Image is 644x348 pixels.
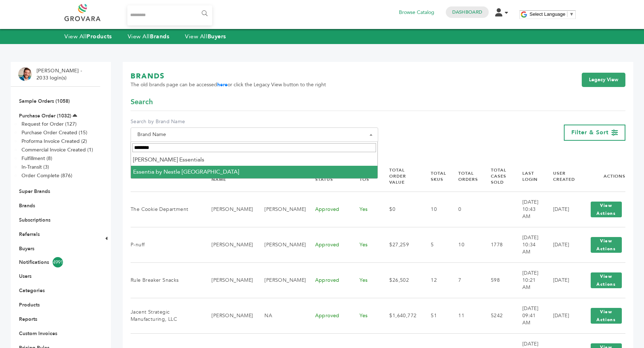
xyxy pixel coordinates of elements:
span: Select Language [530,11,565,17]
td: [PERSON_NAME] [255,262,306,298]
td: [DATE] [544,227,578,262]
th: User Created [544,161,578,192]
td: 10 [449,227,482,262]
a: Purchase Order (1032) [19,112,71,119]
td: [PERSON_NAME] [203,298,255,333]
a: Browse Catalog [399,9,434,16]
td: Yes [351,298,380,333]
a: View AllBuyers [185,33,226,40]
td: [DATE] [544,298,578,333]
td: [PERSON_NAME] [203,192,255,227]
a: Subscriptions [19,217,50,223]
td: [PERSON_NAME] [255,227,306,262]
a: View AllProducts [64,33,112,40]
a: Buyers [19,245,34,252]
td: Yes [351,262,380,298]
a: Super Brands [19,188,50,195]
td: Approved [306,192,351,227]
td: [PERSON_NAME] [203,262,255,298]
td: 598 [482,262,513,298]
td: 0 [449,192,482,227]
input: Search [132,143,376,152]
th: Total Order Value [380,161,422,192]
span: Filter & Sort [571,129,609,136]
h1: BRANDS [131,71,326,81]
li: [PERSON_NAME] - 2033 login(s) [36,67,84,81]
th: Last Login [513,161,544,192]
td: Jacent Strategic Manufacturing, LLC [131,298,203,333]
a: Users [19,273,31,280]
button: View Actions [591,272,622,288]
td: Approved [306,262,351,298]
a: Select Language​ [530,11,574,17]
input: Search... [127,5,212,25]
td: Approved [306,298,351,333]
a: Brands [19,202,35,209]
a: Notifications4991 [19,257,92,267]
button: View Actions [591,308,622,324]
td: $0 [380,192,422,227]
a: Reports [19,316,37,323]
span: ​ [567,11,567,17]
td: $27,259 [380,227,422,262]
th: Actions [578,161,625,192]
td: Yes [351,192,380,227]
a: here [217,81,228,88]
th: Total Orders [449,161,482,192]
td: [DATE] 10:43 AM [513,192,544,227]
button: View Actions [591,237,622,253]
span: The old brands page can be accessed or click the Legacy View button to the right [131,81,326,88]
td: [DATE] 10:21 AM [513,262,544,298]
a: In-Transit (3) [21,164,49,170]
li: Essentia by Nestle [GEOGRAPHIC_DATA] [131,166,378,178]
td: [PERSON_NAME] [255,192,306,227]
th: Total SKUs [422,161,449,192]
span: Brand Name [135,130,374,140]
strong: Brands [150,33,169,40]
a: Order Complete (876) [21,172,72,179]
td: NA [255,298,306,333]
a: Legacy View [582,73,625,87]
td: 12 [422,262,449,298]
td: 7 [449,262,482,298]
a: Sample Orders (1058) [19,98,70,105]
td: $26,502 [380,262,422,298]
strong: Products [87,33,112,40]
td: $1,640,772 [380,298,422,333]
a: Proforma Invoice Created (2) [21,138,87,145]
a: View AllBrands [128,33,170,40]
a: Request for Order (127) [21,121,77,127]
td: [DATE] [544,262,578,298]
td: 1778 [482,227,513,262]
label: Search by Brand Name [131,118,378,125]
td: 10 [422,192,449,227]
td: [PERSON_NAME] [203,227,255,262]
strong: Buyers [208,33,226,40]
a: Commercial Invoice Created (1) [21,146,93,153]
a: Referrals [19,231,40,238]
a: Purchase Order Created (15) [21,129,87,136]
td: [DATE] [544,192,578,227]
td: 5242 [482,298,513,333]
td: 5 [422,227,449,262]
a: Products [19,301,40,308]
td: [DATE] 09:41 AM [513,298,544,333]
td: Rule Breaker Snacks [131,262,203,298]
span: ▼ [569,11,574,17]
span: Brand Name [131,127,378,142]
button: View Actions [591,202,622,217]
td: 51 [422,298,449,333]
a: Fulfillment (8) [21,155,52,162]
td: [DATE] 10:34 AM [513,227,544,262]
a: Categories [19,287,45,294]
a: Dashboard [452,9,482,15]
td: Approved [306,227,351,262]
th: Total Cases Sold [482,161,513,192]
td: P-nuff [131,227,203,262]
span: Search [131,97,153,107]
li: [PERSON_NAME] Essentials [131,154,378,166]
span: 4991 [53,257,63,267]
td: The Cookie Department [131,192,203,227]
td: Yes [351,227,380,262]
a: Custom Invoices [19,330,57,337]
